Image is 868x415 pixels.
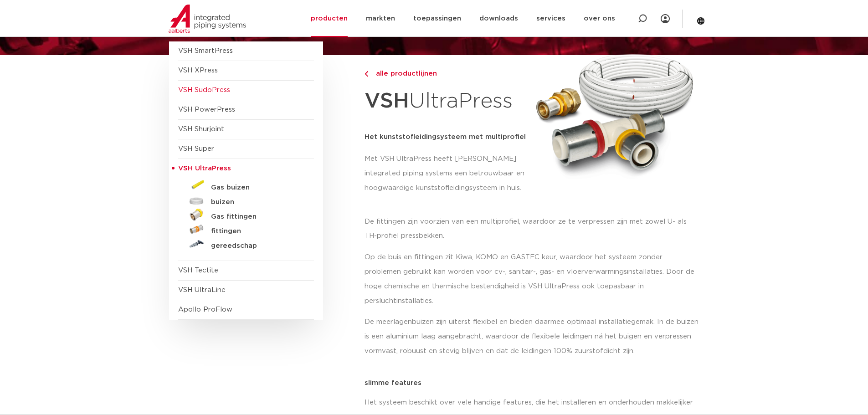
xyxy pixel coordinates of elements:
[211,227,301,236] h5: fittingen
[365,91,409,112] strong: VSH
[365,68,529,79] a: alle productlijnen
[178,306,232,313] a: Apollo ProFlow
[178,67,218,74] a: VSH XPress
[178,179,314,193] a: Gas buizen
[178,47,233,54] a: VSH SmartPress
[178,145,214,152] a: VSH Super
[211,184,301,192] h5: Gas buizen
[365,250,699,308] p: Op de buis en fittingen zit Kiwa, KOMO en GASTEC keur, waardoor het systeem zonder problemen gebr...
[178,237,314,251] a: gereedschap
[178,267,218,274] a: VSH Tectite
[178,208,314,222] a: Gas fittingen
[365,71,368,77] img: chevron-right.svg
[365,215,699,244] p: De fittingen zijn voorzien van een multiprofiel, waardoor ze te verpressen zijn met zowel U- als ...
[211,213,301,221] h5: Gas fittingen
[211,198,301,206] h5: buizen
[178,222,314,237] a: fittingen
[178,87,230,93] a: VSH SudoPress
[178,287,226,293] a: VSH UltraLine
[365,130,529,144] h5: Het kunststofleidingsysteem met multiprofiel
[365,84,529,119] h1: UltraPress
[178,106,235,113] a: VSH PowerPress
[178,193,314,208] a: buizen
[370,70,437,77] span: alle productlijnen
[365,152,529,195] p: Met VSH UltraPress heeft [PERSON_NAME] integrated piping systems een betrouwbaar en hoogwaardige ...
[178,126,224,133] a: VSH Shurjoint
[211,242,301,250] h5: gereedschap
[365,315,699,359] p: De meerlagenbuizen zijn uiterst flexibel en bieden daarmee optimaal installatiegemak. In de buize...
[365,379,699,386] p: slimme features
[178,165,231,172] span: VSH UltraPress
